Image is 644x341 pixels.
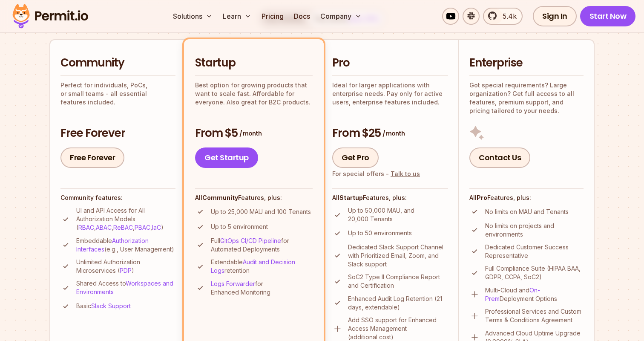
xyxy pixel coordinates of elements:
button: Company [317,8,365,25]
p: UI and API Access for All Authorization Models ( , , , , ) [76,206,175,232]
a: On-Prem [485,286,540,302]
p: Extendable retention [211,258,313,275]
p: for Enhanced Monitoring [211,280,313,297]
a: Start Now [580,6,636,26]
p: Enhanced Audit Log Retention (21 days, extendable) [348,295,448,312]
a: Docs [290,8,313,25]
a: GitOps CI/CD Pipeline [220,237,281,244]
a: Talk to us [391,170,420,177]
a: PDP [120,267,132,274]
a: ABAC [96,224,112,231]
a: ReBAC [113,224,133,231]
h4: All Features, plus: [469,194,584,202]
p: Got special requirements? Large organization? Get full access to all features, premium support, a... [469,81,584,115]
h2: Pro [332,55,448,71]
p: Dedicated Customer Success Representative [485,243,584,260]
p: Shared Access to [76,279,175,296]
a: Audit and Decision Logs [211,258,295,274]
a: Authorization Interfaces [76,237,149,253]
img: Permit logo [9,2,92,31]
p: Basic [76,302,131,310]
h3: From $5 [195,126,313,141]
a: 5.4k [483,8,523,25]
a: Pricing [258,8,287,25]
p: Best option for growing products that want to scale fast. Affordable for everyone. Also great for... [195,81,313,107]
p: Ideal for larger applications with enterprise needs. Pay only for active users, enterprise featur... [332,81,448,107]
h3: From $25 [332,126,448,141]
div: For special offers - [332,170,420,178]
p: Full Compliance Suite (HIPAA BAA, GDPR, CCPA, SoC2) [485,264,584,281]
a: RBAC [78,224,94,231]
a: Logs Forwarder [211,280,255,287]
p: No limits on MAU and Tenants [485,208,569,216]
p: Up to 5 environment [211,223,268,231]
h3: Free Forever [60,126,175,141]
span: 5.4k [497,11,517,21]
a: Get Startup [195,147,258,168]
a: Free Forever [60,147,124,168]
p: SoC2 Type II Compliance Report and Certification [348,273,448,290]
p: Up to 50 environments [348,229,412,237]
h4: All Features, plus: [195,194,313,202]
span: / month [239,129,262,138]
strong: Startup [339,194,363,201]
h4: Community features: [60,194,175,202]
a: Get Pro [332,147,379,168]
span: / month [382,129,405,138]
p: Up to 50,000 MAU, and 20,000 Tenants [348,206,448,223]
strong: Community [202,194,238,201]
p: No limits on projects and environments [485,222,584,239]
a: Sign In [533,6,577,26]
h2: Startup [195,55,313,71]
p: Unlimited Authorization Microservices ( ) [76,258,175,275]
h4: All Features, plus: [332,194,448,202]
h2: Enterprise [469,55,584,71]
button: Learn [219,8,255,25]
p: Full for Automated Deployments [211,237,313,254]
h2: Community [60,55,175,71]
a: PBAC [135,224,150,231]
a: IaC [152,224,161,231]
p: Embeddable (e.g., User Management) [76,237,175,254]
button: Solutions [170,8,216,25]
p: Up to 25,000 MAU and 100 Tenants [211,208,311,216]
p: Professional Services and Custom Terms & Conditions Agreement [485,307,584,324]
p: Multi-Cloud and Deployment Options [485,286,584,303]
strong: Pro [477,194,487,201]
p: Dedicated Slack Support Channel with Prioritized Email, Zoom, and Slack support [348,243,448,269]
a: Contact Us [469,147,530,168]
p: Perfect for individuals, PoCs, or small teams - all essential features included. [60,81,175,107]
a: Slack Support [91,302,131,309]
